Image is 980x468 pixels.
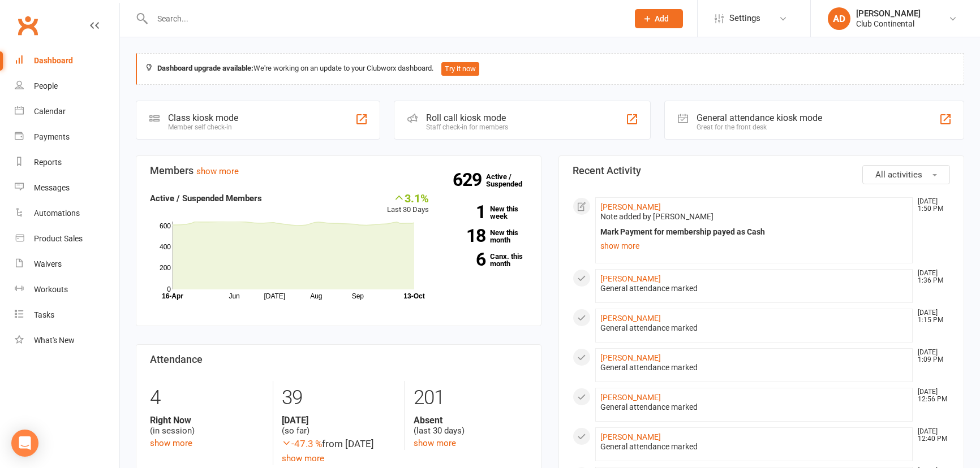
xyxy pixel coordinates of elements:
[655,14,669,23] span: Add
[150,415,264,436] div: (in session)
[157,64,253,72] strong: Dashboard upgrade available:
[697,112,822,123] div: General attendance kiosk mode
[15,302,119,328] a: Tasks
[150,193,262,203] strong: Active / Suspended Members
[446,253,527,267] a: 6Canx. this month
[34,209,80,218] div: Automations
[34,81,58,90] div: People
[414,415,527,426] strong: Absent
[453,171,486,188] strong: 629
[600,314,661,323] a: [PERSON_NAME]
[34,310,54,319] div: Tasks
[34,285,68,294] div: Workouts
[150,415,264,426] strong: Right Now
[150,381,264,415] div: 4
[600,432,661,441] a: [PERSON_NAME]
[600,274,661,283] a: [PERSON_NAME]
[600,393,661,402] a: [PERSON_NAME]
[34,259,62,268] div: Waivers
[600,402,908,412] div: General attendance marked
[387,192,429,204] div: 3.1%
[446,203,485,220] strong: 1
[856,8,921,19] div: [PERSON_NAME]
[136,53,964,85] div: We're working on an update to your Clubworx dashboard.
[282,415,396,426] strong: [DATE]
[34,183,70,192] div: Messages
[150,354,527,365] h3: Attendance
[912,428,949,443] time: [DATE] 12:40 PM
[600,212,908,222] div: Note added by [PERSON_NAME]
[600,227,908,237] div: Mark Payment for membership payed as Cash
[912,270,949,284] time: [DATE] 1:36 PM
[697,123,822,131] div: Great for the front desk
[486,164,536,196] a: 629Active / Suspended
[15,277,119,302] a: Workouts
[196,166,239,176] a: show more
[912,349,949,363] time: [DATE] 1:09 PM
[15,201,119,226] a: Automations
[573,165,950,176] h3: Recent Activity
[15,73,119,99] a: People
[387,192,429,216] div: Last 30 Days
[14,11,42,40] a: Clubworx
[15,175,119,201] a: Messages
[635,9,683,28] button: Add
[34,56,73,65] div: Dashboard
[414,415,527,436] div: (last 30 days)
[15,124,119,150] a: Payments
[15,48,119,73] a: Dashboard
[15,99,119,124] a: Calendar
[600,363,908,372] div: General attendance marked
[168,123,238,131] div: Member self check-in
[828,7,850,30] div: AD
[600,238,908,254] a: show more
[600,323,908,333] div: General attendance marked
[600,353,661,362] a: [PERSON_NAME]
[426,112,508,123] div: Roll call kiosk mode
[446,251,485,268] strong: 6
[11,430,38,457] div: Open Intercom Messenger
[414,438,456,448] a: show more
[282,453,324,463] a: show more
[282,381,396,415] div: 39
[414,381,527,415] div: 201
[168,112,238,123] div: Class kiosk mode
[15,328,119,353] a: What's New
[282,436,396,452] div: from [DATE]
[729,6,760,31] span: Settings
[34,158,62,167] div: Reports
[912,388,949,403] time: [DATE] 12:56 PM
[912,309,949,324] time: [DATE] 1:15 PM
[856,19,921,29] div: Club Continental
[426,123,508,131] div: Staff check-in for members
[912,198,949,213] time: [DATE] 1:50 PM
[15,150,119,175] a: Reports
[15,252,119,277] a: Waivers
[446,229,527,244] a: 18New this month
[34,107,66,116] div: Calendar
[875,170,922,180] span: All activities
[600,284,908,293] div: General attendance marked
[600,442,908,452] div: General attendance marked
[600,202,661,211] a: [PERSON_NAME]
[150,438,192,448] a: show more
[15,226,119,252] a: Product Sales
[34,234,83,243] div: Product Sales
[150,165,527,176] h3: Members
[149,11,620,27] input: Search...
[34,132,70,141] div: Payments
[282,415,396,436] div: (so far)
[862,165,950,184] button: All activities
[441,62,479,76] button: Try it now
[446,205,527,220] a: 1New this week
[282,438,322,449] span: -47.3 %
[446,227,485,244] strong: 18
[34,336,75,345] div: What's New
